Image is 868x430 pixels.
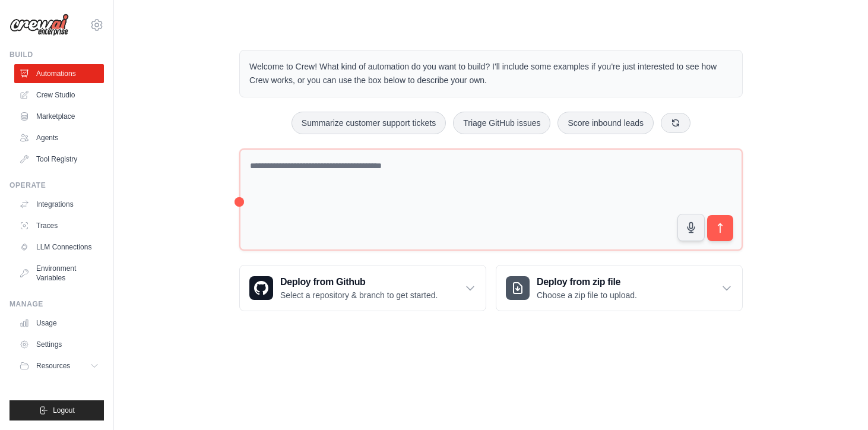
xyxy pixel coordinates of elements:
a: Tool Registry [14,150,104,169]
div: Manage [9,299,104,309]
p: Welcome to Crew! What kind of automation do you want to build? I'll include some examples if you'... [249,60,733,87]
a: Traces [14,216,104,235]
button: Triage GitHub issues [453,112,550,134]
h3: Deploy from zip file [537,275,637,289]
button: Resources [14,356,104,375]
p: Select a repository & branch to get started. [280,289,438,301]
img: Logo [9,14,69,36]
div: Operate [9,181,104,190]
span: Logout [53,406,75,415]
button: Logout [9,400,104,420]
button: Score inbound leads [557,112,654,134]
a: Marketplace [14,107,104,126]
a: LLM Connections [14,238,104,257]
button: Summarize customer support tickets [292,112,446,134]
a: Crew Studio [14,86,104,105]
a: Integrations [14,195,104,214]
p: Choose a zip file to upload. [537,289,637,301]
div: Build [9,50,104,59]
a: Usage [14,314,104,333]
a: Agents [14,128,104,147]
h3: Deploy from Github [280,275,438,289]
a: Environment Variables [14,259,104,287]
a: Automations [14,64,104,83]
span: Resources [36,361,70,371]
a: Settings [14,335,104,354]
